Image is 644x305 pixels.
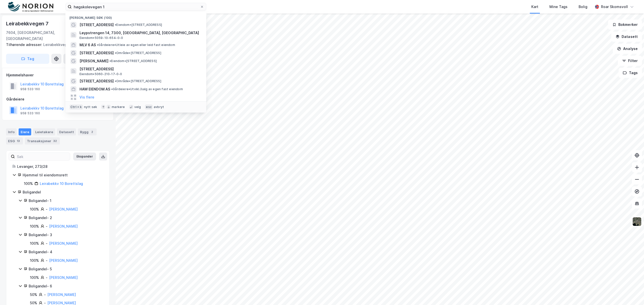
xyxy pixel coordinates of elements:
span: Eiendom • 5059-10-654-0-0 [79,36,123,40]
div: Hjemmel til eiendomsrett [23,172,103,178]
div: nytt søk [84,105,97,109]
span: Område • [STREET_ADDRESS] [115,51,161,55]
a: Leirabekkv 10 Borettslag [40,181,83,186]
button: Ekspander [73,152,96,161]
div: 32 [52,138,58,143]
div: avbryt [154,105,164,109]
span: • [97,43,98,47]
button: Tag [6,54,49,64]
div: 100% [30,258,39,264]
div: 958 533 160 [20,111,40,115]
a: [PERSON_NAME] [47,301,76,305]
div: - [46,223,48,229]
span: • [115,23,116,27]
img: norion-logo.80e7a08dc31c2e691866.png [8,2,53,12]
div: Boligandel [23,189,103,195]
a: [PERSON_NAME] [49,275,78,280]
div: - [44,292,46,298]
div: Boligandel - 1 [29,198,103,204]
div: - [46,206,48,212]
div: Leietakere [33,128,55,135]
div: Boligandel - 5 [29,266,103,272]
div: Mine Tags [549,4,568,10]
input: Søk på adresse, matrikkel, gårdeiere, leietakere eller personer [72,3,200,11]
span: [PERSON_NAME] [79,58,108,64]
div: - [46,275,48,281]
div: 7604, [GEOGRAPHIC_DATA], [GEOGRAPHIC_DATA] [6,30,82,42]
div: Bolig [579,4,587,10]
div: Boligandel - 6 [29,283,103,289]
div: 100% [30,240,39,246]
div: 100% [30,206,39,212]
div: 100% [30,223,39,229]
div: 50% [30,292,37,298]
button: Analyse [613,44,642,54]
div: Gårdeiere [6,96,109,102]
a: [PERSON_NAME] [49,241,78,245]
div: Datasett [57,128,76,135]
button: Filter [618,56,642,66]
a: [PERSON_NAME] [49,224,78,228]
div: [PERSON_NAME] søk (100) [65,12,206,21]
div: velg [134,105,141,109]
input: Søk [15,153,70,160]
div: 100% [30,275,39,281]
div: Leirabekkvegen 7 [6,20,50,28]
span: • [115,51,116,55]
button: Datasett [611,32,642,42]
button: Bokmerker [608,20,642,30]
span: Tilhørende adresser: [6,42,43,47]
div: 13 [16,138,21,143]
span: Eiendom • [STREET_ADDRESS] [115,23,162,27]
div: Boligandel - 2 [29,215,103,221]
div: 958 533 160 [20,87,40,91]
a: [PERSON_NAME] [47,292,76,297]
div: Leirabekkvegen 9 [6,42,106,48]
span: [STREET_ADDRESS] [79,50,114,56]
div: Bygg [78,128,97,135]
span: Løypstrengen 14, 7300, [GEOGRAPHIC_DATA], [GEOGRAPHIC_DATA] [79,30,200,36]
div: markere [112,105,125,109]
span: [STREET_ADDRESS] [79,66,200,72]
span: Område • [STREET_ADDRESS] [115,79,161,83]
button: Vis flere [79,94,94,100]
div: 2 [90,129,95,134]
span: HAW EIENDOM AS [79,86,110,92]
span: Eiendom • [STREET_ADDRESS] [109,59,157,63]
span: • [109,59,111,63]
div: Kart [531,4,538,10]
button: Tags [619,68,642,78]
span: MLV 6 AS [79,42,96,48]
span: • [111,87,113,91]
div: Roar Skomsvoll [601,4,628,10]
div: Boligandel - 4 [29,249,103,255]
a: [PERSON_NAME] [49,258,78,263]
div: 100% [24,181,33,187]
div: Ctrl + k [69,105,83,110]
div: ESG [6,137,23,144]
div: Transaksjoner [25,137,60,144]
span: • [115,79,116,83]
a: [PERSON_NAME] [49,207,78,211]
span: Gårdeiere • Utleie av egen eller leid fast eiendom [97,43,175,47]
span: [STREET_ADDRESS] [79,22,114,28]
span: Eiendom • 5060-210-17-0-0 [79,72,122,76]
span: [STREET_ADDRESS] [79,78,114,84]
iframe: Chat Widget [619,281,644,305]
span: Gårdeiere • Utvikl./salg av egen fast eiendom [111,87,183,91]
img: 9k= [632,217,642,226]
div: - [46,258,48,264]
div: esc [145,105,153,110]
div: Levanger, 273/28 [17,164,103,170]
div: Eiere [19,128,31,135]
div: - [46,240,48,246]
div: Boligandel - 3 [29,232,103,238]
div: Hjemmelshaver [6,72,109,78]
div: Info [6,128,17,135]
